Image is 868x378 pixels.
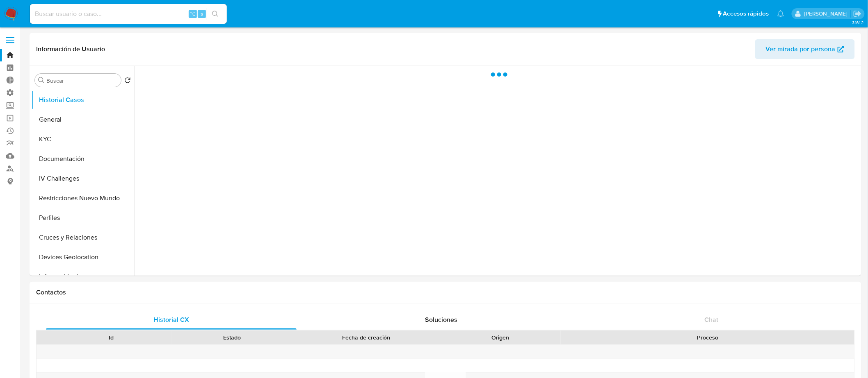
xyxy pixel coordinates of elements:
h1: Información de Usuario [36,45,105,53]
p: mariana.bardanca@mercadolibre.com [804,10,850,18]
a: Salir [853,9,862,18]
div: Proceso [566,333,849,342]
span: ⌥ [190,10,196,18]
div: Fecha de creación [298,333,434,342]
button: search-icon [207,8,224,20]
button: Ver mirada por persona [755,39,855,59]
div: Id [57,333,166,342]
button: IV Challenges [32,169,134,188]
button: Cruces y Relaciones [32,228,134,247]
button: Devices Geolocation [32,247,134,267]
a: Notificaciones [777,10,784,17]
button: Perfiles [32,208,134,228]
button: Restricciones Nuevo Mundo [32,188,134,208]
input: Buscar [46,77,118,84]
button: Historial Casos [32,90,134,110]
span: Accesos rápidos [723,9,769,18]
span: Ver mirada por persona [766,39,836,59]
span: Chat [705,315,719,324]
div: Estado [177,333,286,342]
span: Historial CX [153,315,189,324]
span: s [201,10,203,18]
button: KYC [32,129,134,149]
span: Soluciones [425,315,458,324]
input: Buscar usuario o caso... [30,9,227,19]
button: Información de accesos [32,267,134,287]
button: Documentación [32,149,134,169]
button: Volver al orden por defecto [124,77,131,86]
button: Buscar [38,77,45,84]
button: General [32,110,134,129]
h1: Contactos [36,288,855,297]
div: Origen [446,333,555,342]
